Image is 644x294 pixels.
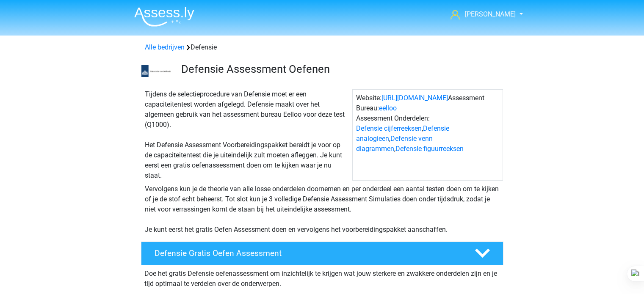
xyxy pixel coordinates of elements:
[356,124,449,143] a: Defensie analogieen
[155,248,461,258] h4: Defensie Gratis Oefen Assessment
[381,94,448,102] a: [URL][DOMAIN_NAME]
[395,145,464,153] a: Defensie figuurreeksen
[145,43,185,51] a: Alle bedrijven
[141,89,352,181] div: Tijdens de selectieprocedure van Defensie moet er een capaciteitentest worden afgelegd. Defensie ...
[356,135,433,153] a: Defensie venn diagrammen
[465,10,516,18] span: [PERSON_NAME]
[447,9,517,19] a: [PERSON_NAME]
[141,184,503,235] div: Vervolgens kun je de theorie van alle losse onderdelen doornemen en per onderdeel een aantal test...
[141,265,503,289] div: Doe het gratis Defensie oefenassessment om inzichtelijk te krijgen wat jouw sterkere en zwakkere ...
[379,104,397,112] a: eelloo
[356,124,422,132] a: Defensie cijferreeksen
[352,89,503,181] div: Website: Assessment Bureau: Assessment Onderdelen: , , ,
[141,42,503,52] div: Defensie
[181,63,497,76] h3: Defensie Assessment Oefenen
[134,7,194,27] img: Assessly
[138,242,507,265] a: Defensie Gratis Oefen Assessment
